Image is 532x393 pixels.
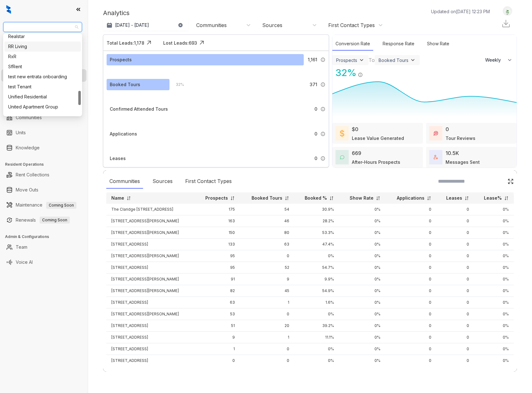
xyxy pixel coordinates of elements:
[474,320,514,332] td: 0%
[504,196,509,201] img: sorting
[195,285,240,297] td: 82
[1,141,86,154] li: Knowledge
[240,343,294,355] td: 0
[16,214,70,226] a: RenewalsComing Soon
[195,320,240,332] td: 51
[106,343,195,355] td: [STREET_ADDRESS]
[197,38,207,47] img: Click Icon
[8,73,77,80] div: test new entrata onboarding
[385,215,436,227] td: 0
[240,285,294,297] td: 45
[385,355,436,367] td: 0
[320,57,325,62] img: Info
[310,81,317,88] span: 371
[339,274,385,285] td: 0%
[339,332,385,343] td: 0%
[294,239,339,250] td: 47.4%
[294,320,339,332] td: 39.2%
[294,250,339,262] td: 0%
[446,135,475,141] div: Tour Reviews
[494,179,500,184] img: SearchIcon
[340,130,344,137] img: LeaseValue
[376,196,380,201] img: sorting
[339,343,385,355] td: 0%
[294,262,339,274] td: 54.7%
[240,308,294,320] td: 0
[149,174,176,189] div: Sources
[4,92,81,102] div: Unified Residential
[4,52,81,62] div: RxR
[339,320,385,332] td: 0%
[196,22,227,29] div: Communities
[106,320,195,332] td: [STREET_ADDRESS]
[474,215,514,227] td: 0%
[328,22,375,29] div: First Contact Types
[240,332,294,343] td: 1
[40,217,70,224] span: Coming Soon
[474,297,514,308] td: 0%
[195,343,240,355] td: 1
[385,262,436,274] td: 0
[294,215,339,227] td: 28.2%
[436,320,474,332] td: 0
[474,343,514,355] td: 0%
[195,274,240,285] td: 91
[8,43,77,50] div: RR Living
[308,56,317,63] span: 1,161
[8,113,77,120] div: Westcorp
[106,204,195,215] td: The Claridge [STREET_ADDRESS]
[339,204,385,215] td: 0%
[8,33,77,40] div: Realstar
[8,63,77,70] div: SfRent
[230,196,235,201] img: sorting
[385,297,436,308] td: 0
[294,297,339,308] td: 1.6%
[195,204,240,215] td: 175
[195,297,240,308] td: 63
[436,308,474,320] td: 0
[16,126,26,139] a: Units
[379,58,408,63] div: Booked Tours
[115,22,149,28] p: [DATE] - [DATE]
[144,38,154,47] img: Click Icon
[474,332,514,343] td: 0%
[195,227,240,239] td: 150
[1,126,86,139] li: Units
[436,239,474,250] td: 0
[358,57,365,63] img: ViewFilterArrow
[294,227,339,239] td: 53.3%
[507,178,514,185] img: Click Icon
[385,239,436,250] td: 0
[294,355,339,367] td: 0%
[446,125,449,133] div: 0
[294,274,339,285] td: 9.9%
[464,196,469,201] img: sorting
[4,62,81,72] div: SfRent
[436,250,474,262] td: 0
[4,42,81,52] div: RR Living
[182,174,235,189] div: First Contact Types
[195,355,240,367] td: 0
[195,250,240,262] td: 95
[385,332,436,343] td: 0
[4,112,81,122] div: Westcorp
[1,199,86,211] li: Maintenance
[1,214,86,226] li: Renewals
[434,155,438,159] img: TotalFum
[240,204,294,215] td: 54
[240,250,294,262] td: 0
[424,37,452,51] div: Show Rate
[4,102,81,112] div: United Apartment Group
[240,297,294,308] td: 1
[106,174,143,189] div: Communities
[358,72,363,77] img: Info
[339,227,385,239] td: 0%
[385,343,436,355] td: 0
[1,184,86,196] li: Move Outs
[16,141,40,154] a: Knowledge
[106,285,195,297] td: [STREET_ADDRESS][PERSON_NAME]
[1,256,86,268] li: Voice AI
[240,274,294,285] td: 9
[352,159,400,165] div: After-Hours Prospects
[16,184,38,196] a: Move Outs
